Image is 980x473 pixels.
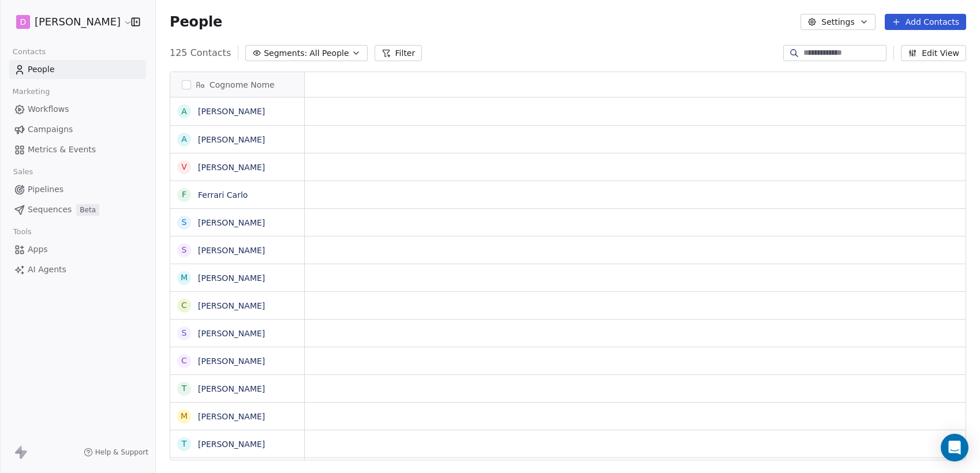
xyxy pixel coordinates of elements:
[182,216,187,228] div: S
[198,218,265,227] a: [PERSON_NAME]
[198,163,265,172] a: [PERSON_NAME]
[198,273,265,283] a: [PERSON_NAME]
[95,448,148,457] span: Help & Support
[8,83,55,100] span: Marketing
[198,384,265,393] a: [PERSON_NAME]
[210,79,275,91] span: Cognome Nome
[28,103,69,115] span: Workflows
[28,243,48,256] span: Apps
[198,329,265,338] a: [PERSON_NAME]
[885,14,966,30] button: Add Contacts
[28,183,63,196] span: Pipelines
[198,440,265,449] a: [PERSON_NAME]
[170,13,222,31] span: People
[264,47,307,59] span: Segments:
[28,144,96,156] span: Metrics & Events
[182,382,187,395] div: T
[941,434,968,461] div: Open Intercom Messenger
[801,14,875,30] button: Settings
[8,223,36,241] span: Tools
[28,264,66,276] span: AI Agents
[8,43,51,61] span: Contacts
[170,97,305,461] div: grid
[182,244,187,256] div: S
[9,260,146,279] a: AI Agents
[181,410,188,422] div: M
[181,355,187,367] div: C
[181,161,187,173] div: V
[28,204,72,216] span: Sequences
[28,63,55,76] span: People
[198,412,265,421] a: [PERSON_NAME]
[9,120,146,139] a: Campaigns
[20,16,27,28] span: D
[181,299,187,311] div: C
[182,438,187,450] div: T
[198,135,265,144] a: [PERSON_NAME]
[181,106,187,118] div: A
[901,45,966,61] button: Edit View
[14,12,123,32] button: D[PERSON_NAME]
[76,204,99,216] span: Beta
[309,47,349,59] span: All People
[9,200,146,219] a: SequencesBeta
[198,301,265,310] a: [PERSON_NAME]
[375,45,422,61] button: Filter
[9,100,146,119] a: Workflows
[198,107,265,116] a: [PERSON_NAME]
[8,163,38,181] span: Sales
[35,14,121,29] span: [PERSON_NAME]
[305,97,970,461] div: grid
[9,140,146,159] a: Metrics & Events
[9,240,146,259] a: Apps
[28,123,73,136] span: Campaigns
[198,356,265,366] a: [PERSON_NAME]
[181,272,188,284] div: M
[182,189,186,201] div: F
[181,133,187,145] div: A
[9,180,146,199] a: Pipelines
[198,246,265,255] a: [PERSON_NAME]
[9,60,146,79] a: People
[84,448,148,457] a: Help & Support
[182,327,187,339] div: S
[198,190,248,200] a: Ferrari Carlo
[170,72,304,97] div: Cognome Nome
[170,46,231,60] span: 125 Contacts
